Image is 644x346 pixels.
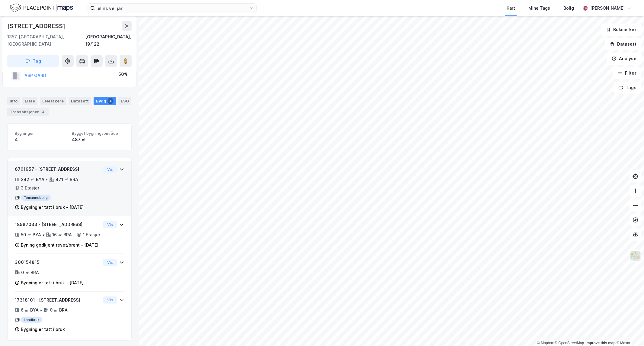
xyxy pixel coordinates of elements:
[601,24,642,36] button: Bokmerker
[528,5,550,12] div: Mine Tags
[21,204,84,211] div: Bygning er tatt i bruk - [DATE]
[21,184,39,192] div: 3 Etasjer
[586,341,616,345] a: Improve this map
[72,136,124,143] div: 487 ㎡
[15,259,101,266] div: 300154815
[21,176,44,183] div: 242 ㎡ BYA
[42,232,45,237] div: •
[21,269,39,276] div: 0 ㎡ BRA
[50,306,68,314] div: 0 ㎡ BRA
[590,5,625,12] div: [PERSON_NAME]
[40,97,66,105] div: Leietakere
[15,136,67,143] div: 4
[555,341,584,345] a: OpenStreetMap
[103,259,117,266] button: Vis
[507,5,515,12] div: Kart
[83,231,100,238] div: 1 Etasjer
[95,4,249,13] input: Søk på adresse, matrikkel, gårdeiere, leietakere eller personer
[21,279,84,286] div: Bygning er tatt i bruk - [DATE]
[103,296,117,304] button: Vis
[21,231,41,238] div: 50 ㎡ BYA
[537,341,554,345] a: Mapbox
[94,97,116,105] div: Bygg
[614,317,644,346] div: Kontrollprogram for chat
[40,308,42,312] div: •
[563,5,574,12] div: Bolig
[21,306,39,314] div: 6 ㎡ BYA
[85,33,132,48] div: [GEOGRAPHIC_DATA], 19/122
[46,177,48,182] div: •
[7,97,20,105] div: Info
[607,53,642,65] button: Analyse
[56,176,78,183] div: 471 ㎡ BRA
[118,71,128,78] div: 50%
[614,82,642,94] button: Tags
[614,317,644,346] iframe: Chat Widget
[72,131,124,136] span: Bygget bygningsområde
[40,109,46,115] div: 3
[630,251,641,262] img: Z
[69,97,91,105] div: Datasett
[103,166,117,173] button: Vis
[15,166,101,173] div: 6701957 - [STREET_ADDRESS]
[7,33,85,48] div: 1357, [GEOGRAPHIC_DATA], [GEOGRAPHIC_DATA]
[52,231,72,238] div: 16 ㎡ BRA
[15,221,101,228] div: 18587033 - [STREET_ADDRESS]
[22,97,37,105] div: Eiere
[21,241,98,249] div: Byning godkjent revet/brent - [DATE]
[118,97,131,105] div: ESG
[21,326,65,333] div: Bygning er tatt i bruk
[7,21,66,31] div: [STREET_ADDRESS]
[15,296,101,304] div: 17318101 - [STREET_ADDRESS]
[7,108,49,116] div: Transaksjoner
[613,67,642,79] button: Filter
[605,38,642,50] button: Datasett
[103,221,117,228] button: Vis
[10,3,73,13] img: logo.f888ab2527a4732fd821a326f86c7f29.svg
[15,131,67,136] span: Bygninger
[107,98,114,104] div: 4
[7,55,59,67] button: Tag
